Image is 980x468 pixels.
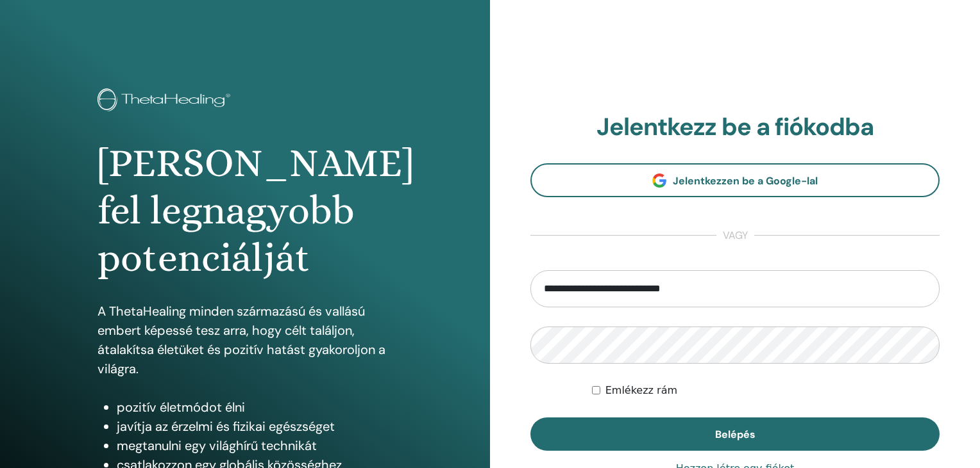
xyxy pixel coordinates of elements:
[117,436,392,455] li: megtanulni egy világhírű technikát
[715,428,756,441] span: Belépés
[97,140,392,282] h1: [PERSON_NAME] fel legnagyobb potenciálját
[117,398,392,417] li: pozitív életmódot élni
[673,174,818,188] span: Jelentkezzen be a Google-lal
[97,302,392,378] p: A ThetaHealing minden származású és vallású embert képessé tesz arra, hogy célt találjon, átalakí...
[530,163,940,197] a: Jelentkezzen be a Google-lal
[117,417,392,436] li: javítja az érzelmi és fizikai egészséget
[716,228,754,243] span: vagy
[530,113,940,142] h2: Jelentkezz be a fiókodba
[605,383,677,398] label: Emlékezz rám
[530,417,940,451] button: Belépés
[592,383,940,398] div: Keep me authenticated indefinitely or until I manually logout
